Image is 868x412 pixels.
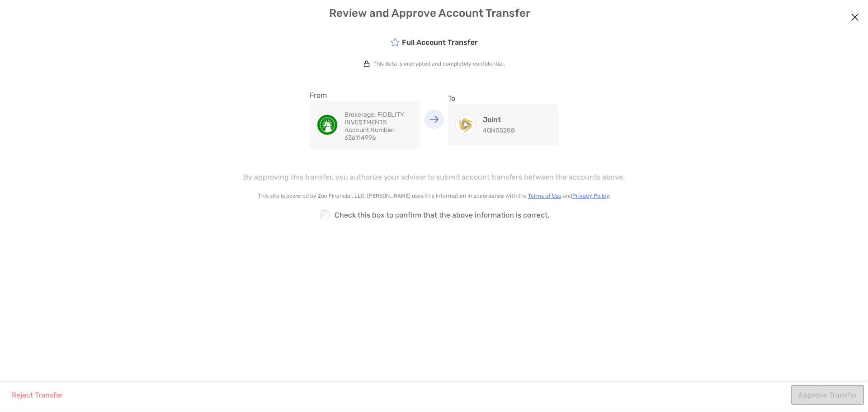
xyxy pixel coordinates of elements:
[848,11,862,24] button: Close modal
[317,115,337,135] img: image
[344,111,376,118] span: Brokerage:
[483,115,515,124] h4: Joint
[363,61,370,67] img: icon lock
[5,385,70,405] button: Reject Transfer
[136,204,732,225] div: Check this box to confirm that the above information is correct.
[456,115,476,135] img: Joint
[391,38,478,47] h5: Full Account Transfer
[243,171,625,183] p: By approving this transfer, you authorize your advisor to submit account transfers between the ac...
[572,193,609,199] a: Privacy Policy
[373,61,505,67] p: This data is encrypted and completely confidential.
[344,111,413,126] p: FIDELITY INVESTMENTS
[429,115,439,123] img: Icon arrow
[136,193,732,199] p: This site is powered by Zoe Financial, LLC. [PERSON_NAME] uses this information in accordance wit...
[448,93,558,104] p: To
[483,127,515,134] p: 4QN05288
[310,90,420,101] p: From
[344,126,395,134] span: Account Number:
[8,7,860,19] h4: Review and Approve Account Transfer
[344,126,413,142] p: 636114996
[528,193,561,199] a: Terms of Use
